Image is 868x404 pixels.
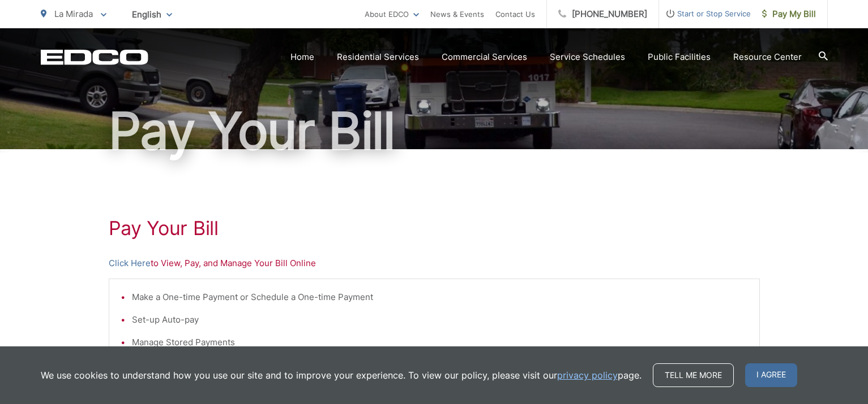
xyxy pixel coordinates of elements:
p: to View, Pay, and Manage Your Bill Online [109,257,760,270]
h1: Pay Your Bill [41,103,828,159]
a: Commercial Services [442,50,527,64]
h1: Pay Your Bill [109,217,760,240]
span: La Mirada [54,8,93,19]
a: About EDCO [365,7,419,21]
a: privacy policy [557,368,618,382]
li: Set-up Auto-pay [132,313,748,327]
a: Public Facilities [648,50,711,64]
a: Resource Center [733,50,802,64]
li: Manage Stored Payments [132,336,748,349]
li: Make a One-time Payment or Schedule a One-time Payment [132,290,748,304]
p: We use cookies to understand how you use our site and to improve your experience. To view our pol... [41,368,642,382]
a: EDCD logo. Return to the homepage. [41,49,148,65]
a: Service Schedules [550,50,625,64]
a: Tell me more [653,363,734,387]
a: Click Here [109,257,151,270]
span: English [123,5,181,24]
a: Residential Services [337,50,419,64]
a: Contact Us [495,7,535,21]
a: News & Events [430,7,484,21]
span: Pay My Bill [762,7,816,21]
a: Home [290,50,314,64]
